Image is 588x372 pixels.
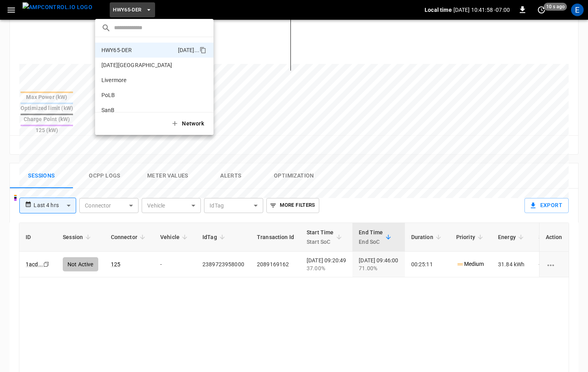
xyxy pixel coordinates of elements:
p: HWY65-DER [101,46,175,54]
p: [DATE][GEOGRAPHIC_DATA] [101,61,179,69]
p: Livermore [101,76,180,84]
p: PoLB [101,91,178,99]
div: copy [199,45,208,55]
button: Network [166,116,210,132]
p: SanB [101,106,178,114]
